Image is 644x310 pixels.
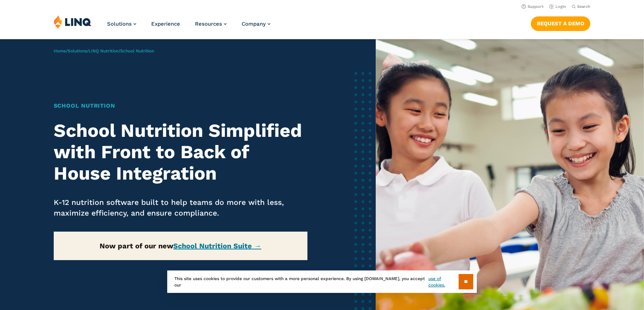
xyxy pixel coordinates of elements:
a: Experience [151,21,180,27]
span: / / / [54,48,154,53]
a: Home [54,48,66,53]
a: LINQ Nutrition [89,48,118,53]
a: Login [549,4,566,9]
a: Resources [195,21,227,27]
a: Company [242,21,270,27]
h2: School Nutrition Simplified with Front to Back of House Integration [54,120,307,184]
button: Open Search Bar [572,4,590,9]
nav: Button Navigation [531,15,590,31]
p: K-12 nutrition software built to help teams do more with less, maximize efficiency, and ensure co... [54,197,307,218]
a: School Nutrition Suite → [173,242,261,250]
a: Solutions [68,48,87,53]
a: Support [522,4,544,9]
nav: Primary Navigation [107,15,270,38]
a: Request a Demo [531,16,590,31]
span: Search [577,4,590,9]
img: LINQ | K‑12 Software [54,15,91,29]
span: Company [242,21,266,27]
span: Solutions [107,21,132,27]
h1: School Nutrition [54,102,307,110]
span: Resources [195,21,222,27]
span: School Nutrition [120,48,154,53]
a: use of cookies. [428,275,459,288]
div: This site uses cookies to provide our customers with a more personal experience. By using [DOMAIN... [167,270,477,293]
strong: Now part of our new [100,242,261,250]
a: Solutions [107,21,136,27]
